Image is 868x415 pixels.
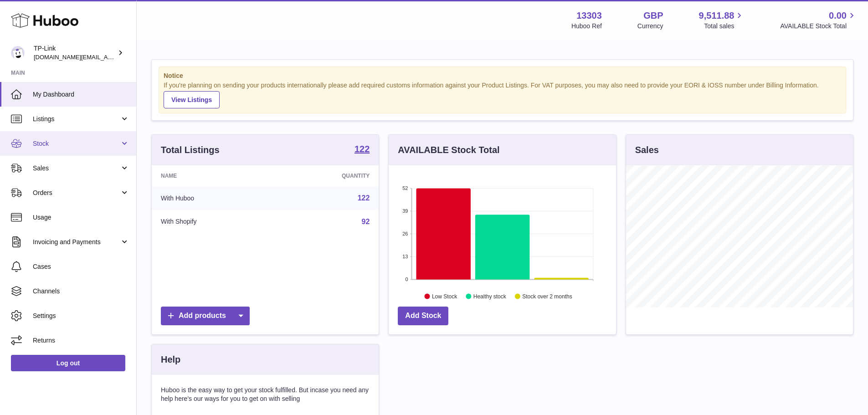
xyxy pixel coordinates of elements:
h3: Help [161,354,180,366]
span: [DOMAIN_NAME][EMAIL_ADDRESS][DOMAIN_NAME] [34,53,181,61]
a: 92 [362,218,370,225]
img: purchase.uk@tp-link.com [11,46,25,60]
strong: 122 [354,144,370,154]
div: Huboo Ref [571,22,602,31]
text: 39 [403,208,408,214]
span: Invoicing and Payments [33,238,120,246]
text: Low Stock [432,293,457,299]
text: Stock over 2 months [523,293,572,299]
span: Total sales [704,22,745,31]
th: Quantity [274,165,379,186]
a: Add products [161,307,250,325]
span: AVAILABLE Stock Total [780,22,857,31]
div: If you're planning on sending your products internationally please add required customs informati... [164,81,841,108]
span: Orders [33,189,120,197]
td: With Huboo [152,186,274,210]
a: Add Stock [398,307,448,325]
a: 122 [358,194,370,202]
span: Cases [33,262,129,271]
a: Log out [11,355,125,371]
span: Sales [33,164,120,173]
span: Settings [33,312,129,320]
p: Huboo is the easy way to get your stock fulfilled. But incase you need any help here's our ways f... [161,386,370,403]
a: 0.00 AVAILABLE Stock Total [780,10,857,31]
span: Channels [33,287,129,296]
text: 26 [403,231,408,236]
td: With Shopify [152,210,274,234]
h3: Sales [635,144,659,156]
text: Healthy stock [473,293,507,299]
span: Stock [33,139,120,148]
span: 0.00 [829,10,847,22]
h3: Total Listings [161,144,220,156]
span: Listings [33,115,120,123]
div: Currency [637,22,663,31]
th: Name [152,165,274,186]
h3: AVAILABLE Stock Total [398,144,499,156]
strong: Notice [164,72,841,80]
text: 52 [403,185,408,191]
a: 9,511.88 Total sales [699,10,745,31]
span: 9,511.88 [699,10,734,22]
a: View Listings [164,91,220,108]
text: 13 [403,254,408,259]
a: 122 [354,144,370,155]
span: Usage [33,213,129,222]
text: 0 [406,277,408,282]
strong: GBP [643,10,663,22]
strong: 13303 [576,10,602,22]
span: Returns [33,336,129,345]
span: My Dashboard [33,90,129,99]
div: TP-Link [34,44,116,61]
